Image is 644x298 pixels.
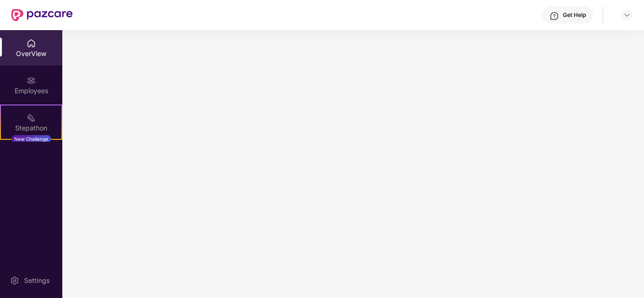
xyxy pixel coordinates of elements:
[11,9,73,21] img: New Pazcare Logo
[550,11,559,21] img: svg+xml;base64,PHN2ZyBpZD0iSGVscC0zMngzMiIgeG1sbnM9Imh0dHA6Ly93d3cudzMub3JnLzIwMDAvc3ZnIiB3aWR0aD...
[1,123,61,133] div: Stepathon
[26,39,36,48] img: svg+xml;base64,PHN2ZyBpZD0iSG9tZSIgeG1sbnM9Imh0dHA6Ly93d3cudzMub3JnLzIwMDAvc3ZnIiB3aWR0aD0iMjAiIG...
[11,135,51,143] div: New Challenge
[26,76,36,85] img: svg+xml;base64,PHN2ZyBpZD0iRW1wbG95ZWVzIiB4bWxucz0iaHR0cDovL3d3dy53My5vcmcvMjAwMC9zdmciIHdpZHRoPS...
[26,113,36,122] img: svg+xml;base64,PHN2ZyB4bWxucz0iaHR0cDovL3d3dy53My5vcmcvMjAwMC9zdmciIHdpZHRoPSIyMSIgaGVpZ2h0PSIyMC...
[563,11,586,19] div: Get Help
[623,11,631,19] img: svg+xml;base64,PHN2ZyBpZD0iRHJvcGRvd24tMzJ4MzIiIHhtbG5zPSJodHRwOi8vd3d3LnczLm9yZy8yMDAwL3N2ZyIgd2...
[10,276,19,285] img: svg+xml;base64,PHN2ZyBpZD0iU2V0dGluZy0yMHgyMCIgeG1sbnM9Imh0dHA6Ly93d3cudzMub3JnLzIwMDAvc3ZnIiB3aW...
[21,276,52,285] div: Settings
